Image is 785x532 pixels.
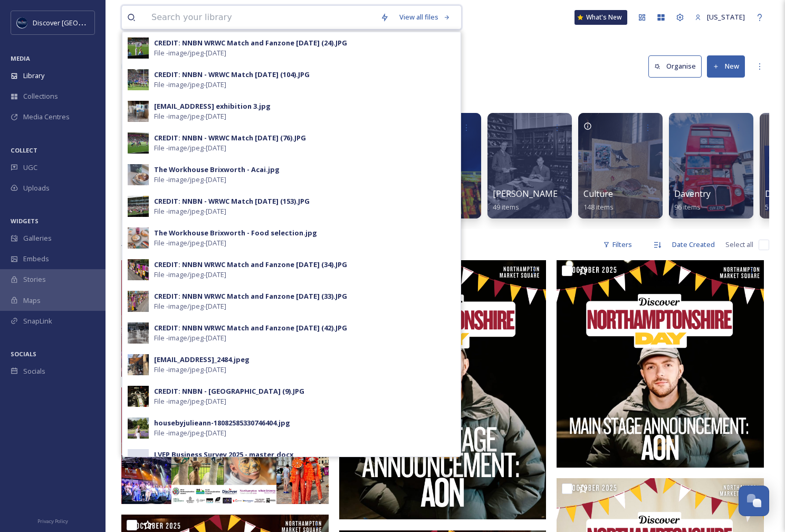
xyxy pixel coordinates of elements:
[23,233,52,243] span: Galleries
[128,259,149,280] img: c0d66b3c-c65a-41f6-b867-48ec682eb104.jpg
[23,71,44,81] span: Library
[11,54,30,62] span: MEDIA
[154,228,317,238] div: The Workhouse Brixworth - Food selection.jpg
[128,322,149,344] img: 08e5c6ce-679f-41a4-958b-21a35e728c88.jpg
[583,188,613,199] span: Culture
[23,366,45,376] span: Socials
[128,386,149,407] img: 9555cdb6-9e06-4b49-9bcc-bafa5f52e363.jpg
[154,101,271,111] div: [EMAIL_ADDRESS] exhibition 3.jpg
[707,12,745,22] span: [US_STATE]
[154,165,280,175] div: The Workhouse Brixworth - Acai.jpg
[154,238,226,248] span: File - image/jpeg - [DATE]
[557,260,764,468] img: NN Day Templates - Square (24).png
[667,234,720,255] div: Date Created
[648,55,702,77] button: Organise
[154,175,226,185] span: File - image/jpeg - [DATE]
[23,163,37,173] span: UGC
[128,196,149,217] img: 5f4ff796-3826-4ac3-8128-7635abe7a485.jpg
[493,202,519,212] span: 49 items
[128,164,149,185] img: c20c36ab-0041-460e-93dc-cd7b46e1bdce.jpg
[394,7,456,27] a: View all files
[23,254,49,264] span: Embeds
[128,227,149,249] img: c1f56d38-12d1-4387-aadf-77674b8166d4.jpg
[493,189,638,212] a: [PERSON_NAME] & [PERSON_NAME]49 items
[154,291,347,301] div: CREDIT: NNBN WRWC Match and Fanzone [DATE] (33).JPG
[154,260,347,270] div: CREDIT: NNBN WRWC Match and Fanzone [DATE] (34).JPG
[23,296,41,306] span: Maps
[725,240,753,250] span: Select all
[23,274,46,284] span: Stories
[37,518,68,525] span: Privacy Policy
[154,133,306,143] div: CREDIT: NNBN - WRWC Match [DATE] (76).JPG
[154,206,226,216] span: File - image/jpeg - [DATE]
[598,234,637,255] div: Filters
[154,418,290,428] div: housebyjulieann-18082585330746404.jpg
[146,6,375,29] input: Search your library
[11,217,39,225] span: WIDGETS
[154,323,347,333] div: CREDIT: NNBN WRWC Match and Fanzone [DATE] (42).JPG
[707,55,745,77] button: New
[154,386,304,396] div: CREDIT: NNBN - [GEOGRAPHIC_DATA] (9).JPG
[154,355,250,365] div: [EMAIL_ADDRESS]_2484.jpeg
[154,365,226,375] span: File - image/jpeg - [DATE]
[583,189,614,212] a: Culture148 items
[128,37,149,59] img: b06b5855-f597-4cd7-8ac3-f922d3399fec.jpg
[154,450,293,460] div: LVEP Business Survey 2025 - master.docx
[128,417,149,439] img: c1fa8c1e-f738-4fbd-8179-da701f7a4f54.jpg
[11,146,37,154] span: COLLECT
[128,354,149,375] img: 27a53f2d-dffc-49a8-886b-30657874f479.jpg
[128,291,149,312] img: c3f2fe86-67b0-4ab5-89c2-ee5200a8b650.jpg
[23,316,52,326] span: SnapLink
[154,143,226,153] span: File - image/jpeg - [DATE]
[583,202,614,212] span: 148 items
[674,189,711,212] a: Daventry96 items
[23,112,70,122] span: Media Centres
[674,202,701,212] span: 96 items
[17,17,27,28] img: Untitled%20design%20%282%29.png
[154,301,226,311] span: File - image/jpeg - [DATE]
[121,240,142,250] span: 49 file s
[674,188,711,199] span: Daventry
[154,80,226,90] span: File - image/jpeg - [DATE]
[33,17,129,27] span: Discover [GEOGRAPHIC_DATA]
[23,183,50,193] span: Uploads
[128,132,149,154] img: 338954d9-7b54-493b-b4eb-0a2f334449a6.jpg
[154,428,226,438] span: File - image/jpeg - [DATE]
[11,350,36,358] span: SOCIALS
[154,38,347,48] div: CREDIT: NNBN WRWC Match and Fanzone [DATE] (24).JPG
[128,101,149,122] img: 9fe1e03e-fdf5-4ef0-8ca7-dc1fe32c92ad.jpg
[739,486,769,516] button: Open Chat
[154,111,226,121] span: File - image/jpeg - [DATE]
[154,48,226,58] span: File - image/jpeg - [DATE]
[154,396,226,406] span: File - image/jpeg - [DATE]
[128,69,149,90] img: 32df9745-c927-4986-a1d9-096f5ff84b13.jpg
[121,260,329,377] img: LD - NN Day Post (3).png
[154,70,310,80] div: CREDIT: NNBN - WRWC Match [DATE] (104).JPG
[575,10,627,25] a: What's New
[154,270,226,280] span: File - image/jpeg - [DATE]
[154,196,310,206] div: CREDIT: NNBN - WRWC Match [DATE] (153).JPG
[154,333,226,343] span: File - image/jpeg - [DATE]
[37,514,68,527] a: Privacy Policy
[23,91,58,101] span: Collections
[121,387,329,504] img: General NN Day Promo.png
[690,7,750,27] a: [US_STATE]
[493,188,638,199] span: [PERSON_NAME] & [PERSON_NAME]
